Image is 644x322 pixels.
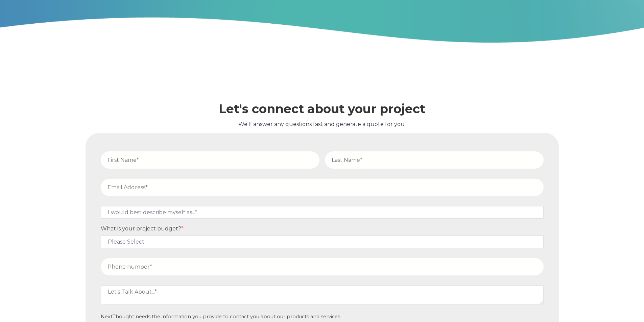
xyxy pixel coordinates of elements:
input: Email Address* [101,179,544,196]
input: Phone number* [101,258,544,275]
h2: Let's connect about your project [86,102,559,116]
span: What is your project budget? [101,225,181,232]
input: First Name* [101,151,319,169]
p: We'll answer any questions fast and generate a quote for you. [86,120,559,129]
p: NextThought needs the information you provide to contact you about our products and services. [101,314,544,320]
input: Last Name* [325,151,544,169]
